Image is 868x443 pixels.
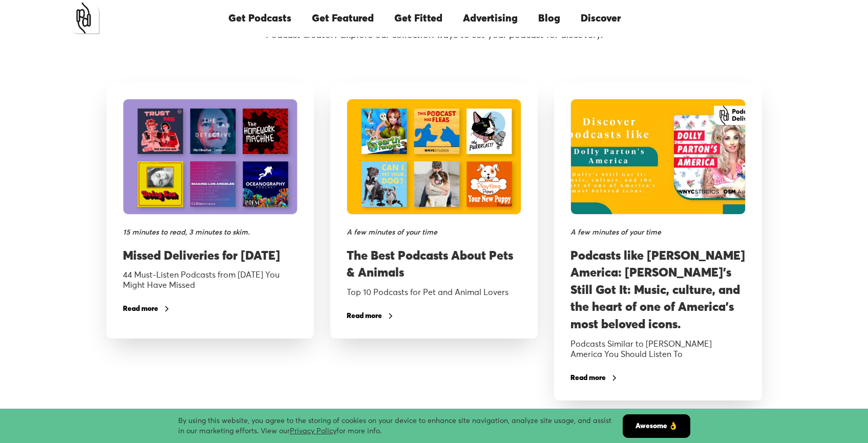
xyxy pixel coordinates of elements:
[290,428,336,435] a: Privacy Policy
[570,229,661,236] div: A few minutes of your time
[528,1,570,36] a: Blog
[623,414,690,438] a: Awesome 👌
[570,374,606,382] div: Read more
[123,270,298,290] div: 44 Must-Listen Podcasts from [DATE] You Might Have Missed
[347,229,437,236] div: A few minutes of your time
[570,1,631,36] a: Discover
[453,1,528,36] a: Advertising
[302,1,384,36] a: Get Featured
[178,416,623,436] div: By using this website, you agree to the storing of cookies on your device to enhance site navigat...
[123,248,298,265] h3: Missed Deliveries for [DATE]
[68,3,100,34] a: home
[554,82,761,400] a: A few minutes of your timePodcasts like [PERSON_NAME] America: [PERSON_NAME]'s Still Got It: Musi...
[107,82,314,339] a: 15 minutes to read, 3 minutes to skim.Missed Deliveries for [DATE]44 Must-Listen Podcasts from [D...
[218,1,302,36] a: Get Podcasts
[570,339,745,360] div: Podcasts Similar to [PERSON_NAME] America You Should Listen To
[384,1,453,36] a: Get Fitted
[347,248,521,282] h3: The Best Podcasts About Pets & Animals
[570,248,745,334] h3: Podcasts like [PERSON_NAME] America: [PERSON_NAME]'s Still Got It: Music, culture, and the heart ...
[123,229,250,236] div: 15 minutes to read, 3 minutes to skim.
[347,312,382,320] div: Read more
[123,305,158,312] div: Read more
[347,287,521,298] div: Top 10 Podcasts for Pet and Animal Lovers
[330,82,538,339] a: A few minutes of your timeThe Best Podcasts About Pets & AnimalsTop 10 Podcasts for Pet and Anima...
